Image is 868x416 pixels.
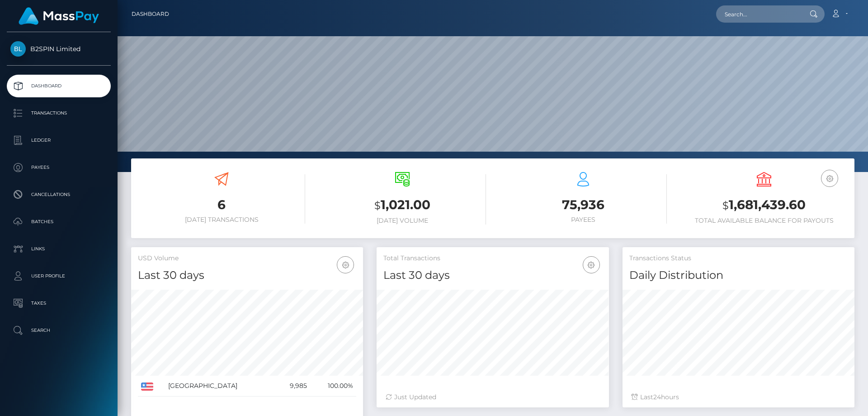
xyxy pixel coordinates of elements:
[319,196,486,215] h3: 1,021.00
[7,183,111,206] a: Cancellations
[7,129,111,152] a: Ledger
[10,188,107,201] p: Cancellations
[629,254,848,263] h5: Transactions Status
[500,216,667,224] h6: Payees
[10,79,107,93] p: Dashboard
[7,265,111,287] a: User Profile
[10,41,26,57] img: B2SPIN Limited
[7,292,111,315] a: Taxes
[7,210,111,233] a: Batches
[7,45,111,53] span: B2SPIN Limited
[7,238,111,260] a: Links
[629,268,848,283] h4: Daily Distribution
[7,156,111,179] a: Payees
[374,199,381,212] small: $
[310,376,357,397] td: 100.00%
[10,134,107,147] p: Ledger
[383,268,602,283] h4: Last 30 days
[680,196,848,215] h3: 1,681,439.60
[386,392,599,402] div: Just Updated
[500,196,667,214] h3: 75,936
[716,5,801,23] input: Search...
[10,161,107,174] p: Payees
[7,102,111,124] a: Transactions
[653,393,661,401] span: 24
[19,7,99,25] img: MassPay Logo
[141,383,153,391] img: US.png
[138,216,305,224] h6: [DATE] Transactions
[138,268,356,283] h4: Last 30 days
[10,296,107,310] p: Taxes
[7,319,111,342] a: Search
[10,324,107,337] p: Search
[138,254,356,263] h5: USD Volume
[10,242,107,256] p: Links
[10,215,107,229] p: Batches
[276,376,310,397] td: 9,985
[383,254,602,263] h5: Total Transactions
[10,269,107,283] p: User Profile
[319,217,486,225] h6: [DATE] Volume
[722,199,729,212] small: $
[10,106,107,120] p: Transactions
[165,376,276,397] td: [GEOGRAPHIC_DATA]
[632,392,845,402] div: Last hours
[680,217,848,225] h6: Total Available Balance for Payouts
[138,196,305,214] h3: 6
[7,75,111,97] a: Dashboard
[132,5,169,24] a: Dashboard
